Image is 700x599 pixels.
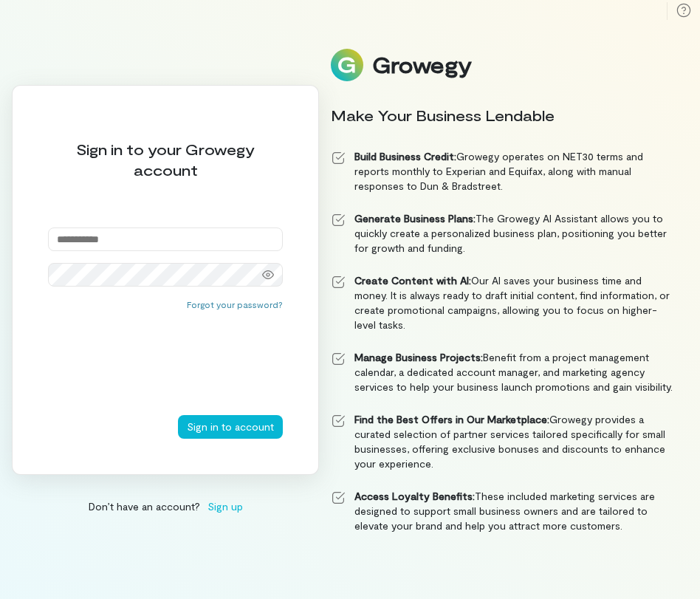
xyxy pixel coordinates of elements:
[354,490,475,502] strong: Access Loyalty Benefits:
[178,415,283,439] button: Sign in to account
[354,274,471,287] strong: Create Content with AI:
[331,49,363,81] img: Logo
[354,413,549,425] strong: Find the Best Offers in Our Marketplace:
[48,139,283,180] div: Sign in to your Growegy account
[331,412,676,471] li: Growegy provides a curated selection of partner services tailored specifically for small business...
[187,298,283,310] button: Forgot your password?
[354,150,456,162] strong: Build Business Credit:
[331,350,676,394] li: Benefit from a project management calendar, a dedicated account manager, and marketing agency ser...
[331,273,676,332] li: Our AI saves your business time and money. It is always ready to draft initial content, find info...
[12,499,319,514] div: Don’t have an account?
[354,212,476,225] strong: Generate Business Plans:
[331,489,676,533] li: These included marketing services are designed to support small business owners and are tailored ...
[331,211,676,256] li: The Growegy AI Assistant allows you to quickly create a personalized business plan, positioning y...
[372,52,471,78] div: Growegy
[331,149,676,194] li: Growegy operates on NET30 terms and reports monthly to Experian and Equifax, along with manual re...
[354,351,483,363] strong: Manage Business Projects:
[331,105,676,126] div: Make Your Business Lendable
[207,499,243,514] span: Sign up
